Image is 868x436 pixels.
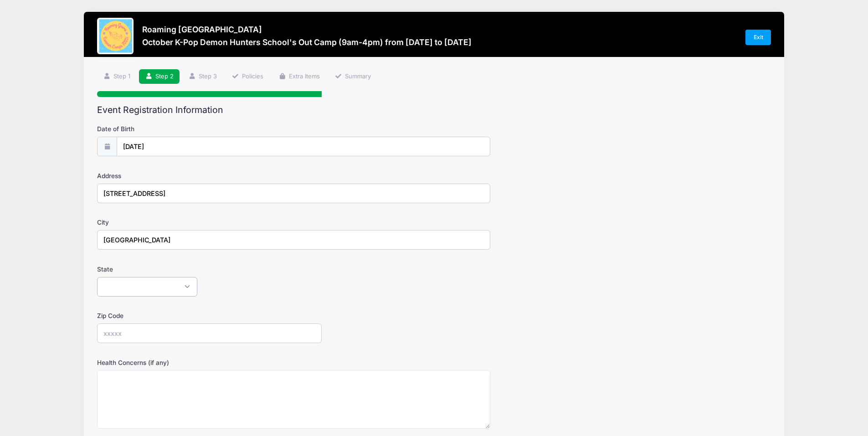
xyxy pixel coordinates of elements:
[329,69,377,84] a: Summary
[226,69,270,84] a: Policies
[97,358,322,367] label: Health Concerns (if any)
[745,30,771,45] a: Exit
[139,69,180,84] a: Step 2
[97,124,322,133] label: Date of Birth
[142,37,472,47] h3: October K-Pop Demon Hunters School's Out Camp (9am-4pm) from [DATE] to [DATE]
[97,69,136,84] a: Step 1
[97,311,322,320] label: Zip Code
[272,69,326,84] a: Extra Items
[142,25,472,34] h3: Roaming [GEOGRAPHIC_DATA]
[97,105,771,115] h2: Event Registration Information
[97,323,322,343] input: xxxxx
[97,171,322,180] label: Address
[97,265,322,274] label: State
[117,137,490,156] input: mm/dd/yyyy
[97,218,322,227] label: City
[182,69,223,84] a: Step 3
